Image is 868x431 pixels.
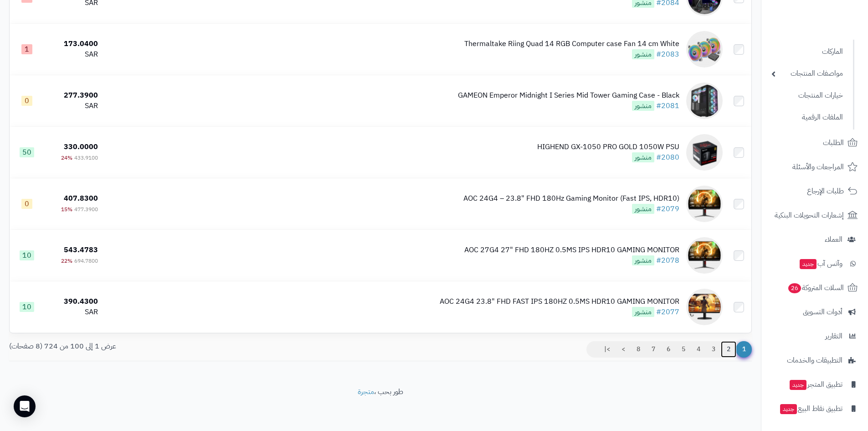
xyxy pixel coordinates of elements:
div: AOC 24G4 23.8" FHD FAST IPS 180HZ 0.5MS HDR10 GAMING MONITOR [440,296,679,307]
a: #2081 [656,100,679,111]
a: التقارير [767,325,863,347]
img: AOC 27G4 27" FHD 180HZ 0.5MS IPS HDR10 GAMING MONITOR [686,237,723,274]
a: طلبات الإرجاع [767,180,863,202]
span: 1 [21,44,32,54]
a: الطلبات [767,132,863,154]
img: AOC 24G4 – 23.8" FHD 180Hz Gaming Monitor (Fast IPS, HDR10) [686,186,723,222]
a: #2080 [656,152,679,163]
span: إشعارات التحويلات البنكية [775,209,844,222]
a: وآتس آبجديد [767,253,863,275]
a: التطبيقات والخدمات [767,349,863,371]
span: 0 [21,96,32,106]
a: السلات المتروكة26 [767,277,863,299]
span: منشور [632,101,654,111]
div: AOC 24G4 – 23.8" FHD 180Hz Gaming Monitor (Fast IPS, HDR10) [463,193,679,204]
a: أدوات التسويق [767,301,863,323]
span: جديد [790,380,806,390]
span: منشور [632,49,654,59]
span: وآتس آب [799,257,842,270]
img: Thermaltake Riing Quad 14 RGB Computer case Fan 14 cm White [686,31,723,68]
span: السلات المتروكة [787,281,844,294]
img: logo-2.png [806,25,859,44]
a: 6 [661,341,676,358]
span: 330.0000 [64,141,98,152]
div: SAR [48,101,98,111]
a: 3 [706,341,721,358]
a: إشعارات التحويلات البنكية [767,204,863,226]
span: طلبات الإرجاع [807,185,844,197]
span: منشور [632,204,654,214]
a: المراجعات والأسئلة [767,156,863,178]
span: منشور [632,152,654,162]
div: 173.0400 [48,39,98,49]
span: المراجعات والأسئلة [792,161,844,173]
a: الماركات [767,42,847,62]
a: 7 [646,341,661,358]
img: GAMEON Emperor Midnight I Series Mid Tower Gaming Case - Black [686,83,723,119]
div: 390.4300 [48,296,98,307]
a: 4 [691,341,706,358]
div: GAMEON Emperor Midnight I Series Mid Tower Gaming Case - Black [458,90,679,101]
a: خيارات المنتجات [767,86,847,105]
span: منشور [632,307,654,317]
div: SAR [48,49,98,60]
span: 50 [20,147,34,157]
a: #2077 [656,306,679,317]
span: 15% [61,205,72,213]
div: SAR [48,307,98,317]
a: > [616,341,631,358]
a: العملاء [767,228,863,250]
a: 2 [721,341,736,358]
div: AOC 27G4 27" FHD 180HZ 0.5MS IPS HDR10 GAMING MONITOR [464,245,679,255]
span: التقارير [825,330,842,343]
span: أدوات التسويق [803,306,842,318]
span: 26 [788,283,801,293]
span: جديد [780,404,797,414]
a: #2079 [656,203,679,214]
span: تطبيق نقاط البيع [779,402,842,415]
span: الطلبات [823,136,844,149]
span: 10 [20,250,34,260]
a: #2083 [656,49,679,60]
div: HIGHEND GX-1050 PRO GOLD 1050W PSU [537,142,679,152]
a: 5 [676,341,691,358]
a: 8 [631,341,646,358]
span: 694.7800 [74,257,98,265]
span: 22% [61,257,72,265]
span: 407.8300 [64,193,98,204]
div: Open Intercom Messenger [14,395,36,417]
div: عرض 1 إلى 100 من 724 (8 صفحات) [2,341,380,352]
a: متجرة [358,386,374,397]
span: تطبيق المتجر [789,378,842,391]
span: 1 [736,341,752,358]
span: 433.9100 [74,154,98,162]
a: مواصفات المنتجات [767,64,847,83]
a: تطبيق نقاط البيعجديد [767,398,863,420]
span: منشور [632,255,654,265]
div: Thermaltake Riing Quad 14 RGB Computer case Fan 14 cm White [464,39,679,49]
img: AOC 24G4 23.8" FHD FAST IPS 180HZ 0.5MS HDR10 GAMING MONITOR [686,289,723,325]
span: 10 [20,302,34,312]
span: 543.4783 [64,244,98,255]
a: #2078 [656,255,679,266]
a: الملفات الرقمية [767,108,847,127]
a: >| [598,341,616,358]
span: 477.3900 [74,205,98,213]
div: 277.3900 [48,90,98,101]
span: التطبيقات والخدمات [787,354,842,367]
a: تطبيق المتجرجديد [767,374,863,395]
span: 0 [21,199,32,209]
img: HIGHEND GX-1050 PRO GOLD 1050W PSU [686,134,723,171]
span: 24% [61,154,72,162]
span: العملاء [825,233,842,246]
span: جديد [800,259,817,269]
